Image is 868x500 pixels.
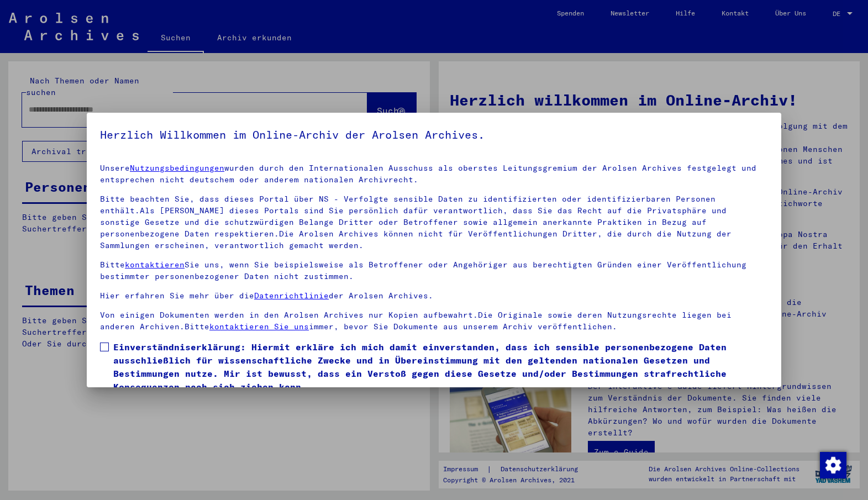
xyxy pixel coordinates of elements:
p: Hier erfahren Sie mehr über die der Arolsen Archives. [100,290,768,302]
p: Von einigen Dokumenten werden in den Arolsen Archives nur Kopien aufbewahrt.Die Originale sowie d... [100,309,768,333]
a: kontaktieren Sie uns [209,322,309,331]
a: kontaktieren [125,260,185,270]
img: Zustimmung ändern [820,452,846,478]
h5: Herzlich Willkommen im Online-Archiv der Arolsen Archives. [100,126,768,144]
p: Bitte Sie uns, wenn Sie beispielsweise als Betroffener oder Angehöriger aus berechtigten Gründen ... [100,259,768,282]
p: Unsere wurden durch den Internationalen Ausschuss als oberstes Leitungsgremium der Arolsen Archiv... [100,162,768,186]
span: Einverständniserklärung: Hiermit erkläre ich mich damit einverstanden, dass ich sensible personen... [113,340,768,393]
p: Bitte beachten Sie, dass dieses Portal über NS - Verfolgte sensible Daten zu identifizierten oder... [100,193,768,251]
a: Nutzungsbedingungen [130,163,224,173]
a: Datenrichtlinie [254,291,329,301]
